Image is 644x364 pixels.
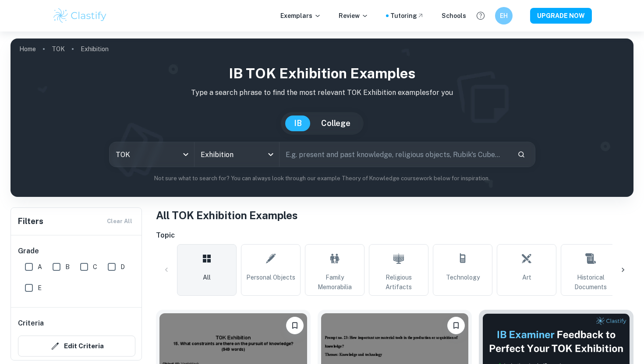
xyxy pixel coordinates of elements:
[442,11,466,21] a: Schools
[18,336,135,357] button: Edit Criteria
[203,273,211,282] span: All
[19,43,36,55] a: Home
[120,262,125,272] span: D
[312,115,359,131] button: College
[38,283,42,293] span: E
[286,317,304,334] button: Bookmark
[81,44,109,54] p: Exhibition
[246,273,295,282] span: Personal Objects
[195,142,279,167] div: Exhibition
[11,38,633,197] img: profile cover
[156,207,633,223] h1: All TOK Exhibition Examples
[495,7,513,24] button: EH
[65,262,70,272] span: B
[447,317,465,334] button: Bookmark
[93,262,97,272] span: C
[280,11,321,21] p: Exemplars
[280,142,510,167] input: E.g. present and past knowledge, religious objects, Rubik's Cube...
[522,273,531,282] span: Art
[18,215,43,227] h6: Filters
[18,174,626,183] p: Not sure what to search for? You can always look through our example Theory of Knowledge coursewo...
[309,273,361,292] span: Family Memorabilia
[530,8,592,24] button: UPGRADE NOW
[18,318,44,329] h6: Criteria
[285,115,311,131] button: IB
[390,11,424,21] a: Tutoring
[499,11,509,21] h6: EH
[339,11,368,21] p: Review
[18,63,626,84] h1: IB TOK Exhibition examples
[565,273,616,292] span: Historical Documents
[156,230,633,241] h6: Topic
[38,262,42,272] span: A
[110,142,194,167] div: TOK
[18,246,135,256] h6: Grade
[514,147,529,162] button: Search
[473,8,488,23] button: Help and Feedback
[52,43,65,55] a: TOK
[373,273,425,292] span: Religious Artifacts
[52,7,108,24] img: Clastify logo
[18,87,626,98] p: Type a search phrase to find the most relevant TOK Exhibition examples for you
[446,273,480,282] span: Technology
